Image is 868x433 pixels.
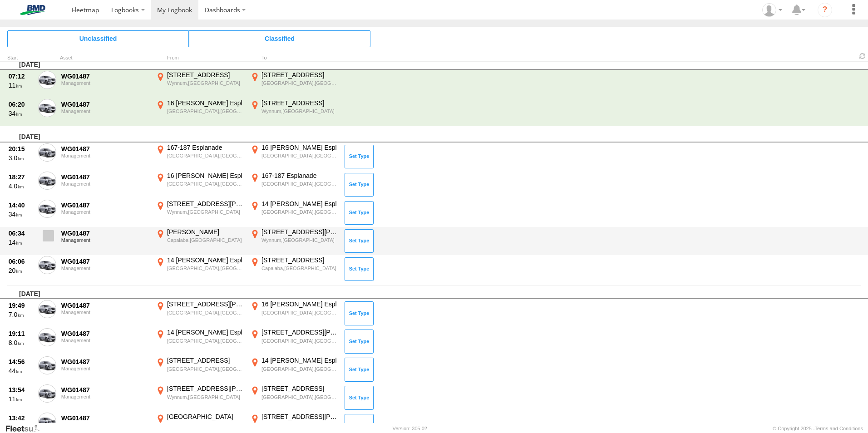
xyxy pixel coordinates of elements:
label: Click to View Event Location [154,99,245,125]
div: Management [61,394,149,399]
label: Click to View Event Location [249,71,340,97]
div: [PERSON_NAME] [167,228,244,236]
div: 13:54 [9,386,33,394]
div: 06:34 [9,229,33,237]
div: WG01487 [61,414,149,422]
label: Click to View Event Location [249,328,340,354]
div: WG01487 [61,100,149,108]
div: Capalaba,[GEOGRAPHIC_DATA] [261,265,338,271]
span: Refresh [857,52,868,60]
div: Wynnum,[GEOGRAPHIC_DATA] [261,237,338,243]
label: Click to View Event Location [249,228,340,254]
button: Click to Set [345,229,374,253]
div: 34 [9,109,33,118]
i: ? [818,3,832,17]
div: 7.0 [9,310,33,319]
div: [STREET_ADDRESS] [261,99,338,107]
label: Click to View Event Location [249,356,340,383]
div: [GEOGRAPHIC_DATA],[GEOGRAPHIC_DATA] [261,209,338,215]
div: 14:40 [9,201,33,209]
div: [STREET_ADDRESS] [261,256,338,264]
div: Wynnum,[GEOGRAPHIC_DATA] [167,394,244,400]
label: Click to View Event Location [249,172,340,198]
div: Version: 305.02 [393,426,427,431]
div: WG01487 [61,201,149,209]
div: [GEOGRAPHIC_DATA],[GEOGRAPHIC_DATA] [167,153,244,159]
button: Click to Set [345,358,374,381]
label: Click to View Event Location [249,200,340,226]
div: 14 [9,238,33,246]
div: 14:56 [9,358,33,366]
button: Click to Set [345,301,374,325]
button: Click to Set [345,201,374,225]
div: 8.0 [9,339,33,347]
div: 14 [PERSON_NAME] Espl [167,328,244,336]
div: Wynnum,[GEOGRAPHIC_DATA] [261,422,338,428]
div: 07:12 [9,72,33,80]
div: 14 [PERSON_NAME] Espl [261,200,338,208]
div: [GEOGRAPHIC_DATA],[GEOGRAPHIC_DATA] [167,108,244,114]
div: [GEOGRAPHIC_DATA],[GEOGRAPHIC_DATA] [261,80,338,86]
div: WG01487 [61,358,149,366]
div: Management [61,108,149,114]
div: [STREET_ADDRESS][PERSON_NAME] [261,228,338,236]
div: 167-187 Esplanade [261,172,338,180]
div: [STREET_ADDRESS][PERSON_NAME] [261,413,338,421]
div: [STREET_ADDRESS][PERSON_NAME] [167,200,244,208]
div: [GEOGRAPHIC_DATA],[GEOGRAPHIC_DATA] [167,338,244,344]
button: Click to Set [345,257,374,281]
div: WG01487 [61,72,149,80]
div: From [154,56,245,60]
div: 06:06 [9,257,33,266]
div: Management [61,209,149,215]
div: [GEOGRAPHIC_DATA],[GEOGRAPHIC_DATA] [261,153,338,159]
div: WG01487 [61,257,149,266]
div: [GEOGRAPHIC_DATA],[GEOGRAPHIC_DATA] [261,394,338,400]
div: 19:11 [9,330,33,338]
div: 4.0 [9,182,33,190]
label: Click to View Event Location [154,143,245,170]
button: Click to Set [345,173,374,197]
div: To [249,56,340,60]
label: Click to View Event Location [154,71,245,97]
div: Asset [60,56,151,60]
div: [GEOGRAPHIC_DATA],[GEOGRAPHIC_DATA] [167,181,244,187]
div: WG01487 [61,330,149,338]
label: Click to View Event Location [154,300,245,326]
label: Click to View Event Location [249,300,340,326]
div: [GEOGRAPHIC_DATA] [167,413,244,421]
div: WG01487 [61,386,149,394]
div: 14 [PERSON_NAME] Espl [261,356,338,364]
div: [STREET_ADDRESS][PERSON_NAME] [167,384,244,393]
div: 16 [PERSON_NAME] Espl [261,143,338,152]
div: Wynnum,[GEOGRAPHIC_DATA] [167,80,244,86]
label: Click to View Event Location [154,200,245,226]
label: Click to View Event Location [154,356,245,383]
div: WG01487 [61,229,149,237]
div: 19:49 [9,301,33,310]
span: Click to view Classified Trips [189,30,370,47]
div: 18:27 [9,173,33,181]
div: 06:20 [9,100,33,108]
div: [STREET_ADDRESS] [167,356,244,364]
div: [STREET_ADDRESS][PERSON_NAME] [167,300,244,308]
a: Terms and Conditions [815,426,863,431]
div: 16 [PERSON_NAME] Espl [167,172,244,180]
div: Wynnum,[GEOGRAPHIC_DATA] [167,209,244,215]
div: [GEOGRAPHIC_DATA],[GEOGRAPHIC_DATA] [261,338,338,344]
div: [GEOGRAPHIC_DATA],[GEOGRAPHIC_DATA] [261,310,338,316]
div: [STREET_ADDRESS][PERSON_NAME] [261,328,338,336]
div: [GEOGRAPHIC_DATA],[GEOGRAPHIC_DATA] [261,366,338,372]
label: Click to View Event Location [154,384,245,411]
div: [STREET_ADDRESS] [261,71,338,79]
div: 44 [9,367,33,375]
button: Click to Set [345,330,374,353]
label: Click to View Event Location [154,328,245,354]
div: WG01487 [61,301,149,310]
div: 11 [9,395,33,403]
button: Click to Set [345,386,374,409]
span: Click to view Unclassified Trips [7,30,189,47]
img: bmd-logo.svg [9,5,56,15]
div: [STREET_ADDRESS] [261,384,338,393]
div: [GEOGRAPHIC_DATA],[GEOGRAPHIC_DATA] [167,366,244,372]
